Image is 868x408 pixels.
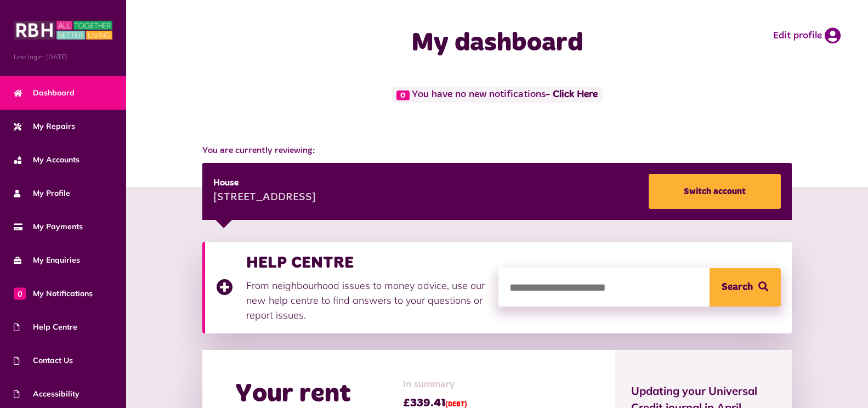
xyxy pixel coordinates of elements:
[396,90,410,100] span: 0
[773,27,841,44] a: Edit profile
[322,27,672,59] h1: My dashboard
[722,268,753,307] span: Search
[14,221,83,233] span: My Payments
[14,388,80,400] span: Accessibility
[14,321,77,333] span: Help Centre
[14,287,26,299] span: 0
[14,19,112,41] img: MyRBH
[710,268,781,307] button: Search
[14,288,93,299] span: My Notifications
[445,401,467,408] span: (DEBT)
[246,253,487,273] h3: HELP CENTRE
[392,87,603,103] span: You have no new notifications
[14,355,73,366] span: Contact Us
[202,144,791,157] span: You are currently reviewing:
[14,254,80,266] span: My Enquiries
[246,278,487,322] p: From neighbourhood issues to money advice, use our new help centre to find answers to your questi...
[213,190,316,206] div: [STREET_ADDRESS]
[403,377,467,392] span: In summary
[14,87,75,99] span: Dashboard
[649,174,781,209] a: Switch account
[14,52,112,62] span: Last login: [DATE]
[14,154,80,166] span: My Accounts
[14,188,70,199] span: My Profile
[14,121,75,132] span: My Repairs
[546,90,598,100] a: - Click Here
[213,177,316,190] div: House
